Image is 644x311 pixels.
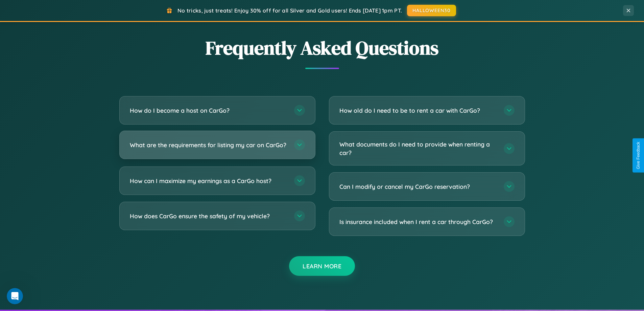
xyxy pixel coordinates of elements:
h3: Can I modify or cancel my CarGo reservation? [339,182,497,191]
h3: How can I maximize my earnings as a CarGo host? [130,177,287,185]
iframe: Intercom live chat [7,288,23,304]
h3: How do I become a host on CarGo? [130,106,287,115]
div: Give Feedback [636,142,641,169]
button: Learn More [289,256,355,276]
span: No tricks, just treats! Enjoy 30% off for all Silver and Gold users! Ends [DATE] 1pm PT. [177,7,402,14]
h3: How old do I need to be to rent a car with CarGo? [339,106,497,115]
button: HALLOWEEN30 [407,5,456,16]
h3: What documents do I need to provide when renting a car? [339,140,497,157]
h2: Frequently Asked Questions [119,35,525,61]
h3: What are the requirements for listing my car on CarGo? [130,141,287,149]
h3: Is insurance included when I rent a car through CarGo? [339,218,497,226]
h3: How does CarGo ensure the safety of my vehicle? [130,212,287,220]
